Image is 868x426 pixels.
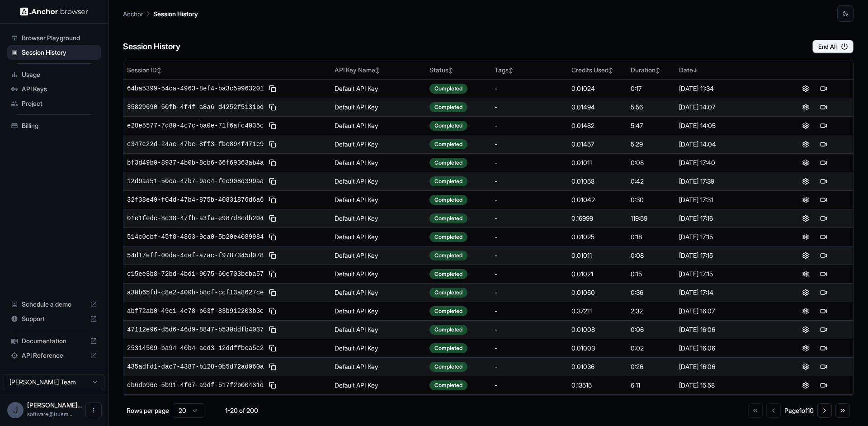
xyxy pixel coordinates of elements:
[571,121,623,130] div: 0.01482
[571,251,623,260] div: 0.01011
[85,402,102,418] button: Open menu
[123,9,198,19] nav: breadcrumb
[679,195,773,204] div: [DATE] 17:31
[679,103,773,112] div: [DATE] 14:07
[331,394,426,413] td: Default API Key
[127,84,264,93] span: 64ba5399-54ca-4963-8ef4-ba3c59963201
[495,103,564,112] div: -
[571,270,623,279] div: 0.01021
[571,66,623,75] div: Credits Used
[429,213,467,223] div: Completed
[495,307,564,316] div: -
[429,288,467,298] div: Completed
[631,251,671,260] div: 0:08
[495,121,564,130] div: -
[571,140,623,149] div: 0.01457
[127,177,264,186] span: 12d9aa51-50ca-47b7-9ac4-fec908d399aa
[157,67,161,74] span: ↕
[331,190,426,209] td: Default API Key
[153,9,198,19] p: Session History
[127,344,264,353] span: 25314509-ba94-40b4-acd3-12ddffbca5c2
[429,84,467,94] div: Completed
[22,300,86,309] span: Schedule a demo
[784,406,814,415] div: Page 1 of 10
[123,40,180,53] h6: Session History
[20,7,88,16] img: Anchor Logo
[631,158,671,167] div: 0:08
[22,314,86,323] span: Support
[22,85,97,94] span: API Keys
[571,103,623,112] div: 0.01494
[571,325,623,334] div: 0.01008
[656,67,660,74] span: ↕
[679,214,773,223] div: [DATE] 17:16
[679,270,773,279] div: [DATE] 17:15
[495,251,564,260] div: -
[631,270,671,279] div: 0:15
[679,325,773,334] div: [DATE] 16:06
[679,232,773,241] div: [DATE] 17:15
[495,140,564,149] div: -
[429,306,467,316] div: Completed
[429,232,467,242] div: Completed
[331,320,426,339] td: Default API Key
[631,121,671,130] div: 5:47
[22,121,97,130] span: Billing
[631,307,671,316] div: 2:32
[7,67,101,82] div: Usage
[7,96,101,111] div: Project
[127,381,264,390] span: db6db96e-5b91-4f67-a9df-517f2b00431d
[127,232,264,241] span: 514c0cbf-45f8-4863-9ca0-5b20e4089984
[693,67,698,74] span: ↓
[571,381,623,390] div: 0.13515
[609,67,613,74] span: ↕
[127,288,264,297] span: a30b65fd-c8e2-400b-b8cf-ccf13a8627ce
[127,406,169,415] p: Rows per page
[22,70,97,79] span: Usage
[495,325,564,334] div: -
[7,297,101,312] div: Schedule a demo
[7,348,101,363] div: API Reference
[127,214,264,223] span: 01e1fedc-8c38-47fb-a3fa-e987d8cdb204
[571,195,623,204] div: 0.01042
[631,232,671,241] div: 0:18
[127,307,264,316] span: abf72ab0-49e1-4e78-b63f-83b912203b3c
[631,177,671,186] div: 0:42
[127,270,264,279] span: c15ee3b8-72bd-4bd1-9075-60e703beba57
[631,84,671,93] div: 0:17
[429,251,467,260] div: Completed
[127,121,264,130] span: e28e5577-7d80-4c7c-ba0e-71f6afc4035c
[22,336,86,346] span: Documentation
[331,153,426,172] td: Default API Key
[27,401,82,409] span: Jonathan Cornelius
[429,66,487,75] div: Status
[331,172,426,190] td: Default API Key
[679,177,773,186] div: [DATE] 17:39
[375,67,380,74] span: ↕
[495,270,564,279] div: -
[679,251,773,260] div: [DATE] 17:15
[495,214,564,223] div: -
[495,158,564,167] div: -
[631,325,671,334] div: 0:06
[631,362,671,371] div: 0:26
[331,339,426,357] td: Default API Key
[509,67,513,74] span: ↕
[679,362,773,371] div: [DATE] 16:06
[679,140,773,149] div: [DATE] 14:04
[331,376,426,394] td: Default API Key
[429,176,467,186] div: Completed
[331,265,426,283] td: Default API Key
[127,251,264,260] span: 54d17eff-00da-4cef-a7ac-f9787345d078
[679,288,773,297] div: [DATE] 17:14
[571,232,623,241] div: 0.01025
[679,344,773,353] div: [DATE] 16:06
[495,362,564,371] div: -
[7,312,101,326] div: Support
[331,98,426,116] td: Default API Key
[631,66,671,75] div: Duration
[331,302,426,320] td: Default API Key
[495,177,564,186] div: -
[812,40,854,53] button: End All
[631,344,671,353] div: 0:02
